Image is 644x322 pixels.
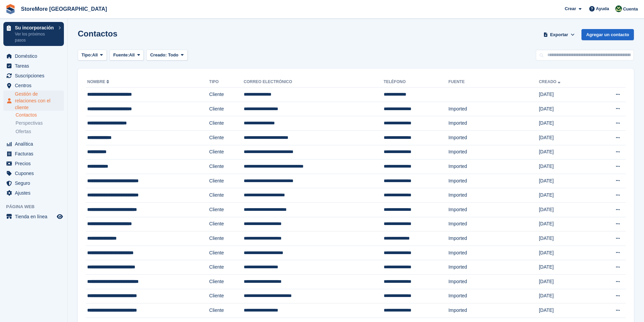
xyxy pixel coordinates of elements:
[539,116,593,131] td: [DATE]
[209,231,244,246] td: Cliente
[209,88,244,102] td: Cliente
[16,128,31,135] span: Ofertas
[81,52,92,58] span: Tipo:
[92,52,98,58] span: All
[3,178,64,188] a: menu
[78,50,107,61] button: Tipo: All
[15,31,55,43] p: Ver los próximos pasos
[539,246,593,260] td: [DATE]
[209,77,244,88] th: Tipo
[448,231,539,246] td: Imported
[448,130,539,145] td: Imported
[448,77,539,88] th: Fuente
[209,130,244,145] td: Cliente
[15,169,55,178] span: Cupones
[539,260,593,275] td: [DATE]
[110,50,144,61] button: Fuente: All
[539,289,593,303] td: [DATE]
[209,217,244,231] td: Cliente
[3,22,64,46] a: Su incorporación Ver los próximos pasos
[448,289,539,303] td: Imported
[16,120,43,126] span: Perspectivas
[15,188,55,198] span: Ajustes
[384,77,449,88] th: Teléfono
[146,50,187,61] button: Creado: Todo
[539,202,593,217] td: [DATE]
[539,303,593,318] td: [DATE]
[15,139,55,149] span: Analítica
[448,188,539,203] td: Imported
[209,246,244,260] td: Cliente
[3,159,64,168] a: menu
[3,51,64,61] a: menu
[209,174,244,188] td: Cliente
[550,31,568,38] span: Exportar
[448,145,539,159] td: Imported
[448,116,539,131] td: Imported
[3,71,64,80] a: menu
[18,3,110,15] a: StoreMore [GEOGRAPHIC_DATA]
[15,212,55,221] span: Tienda en línea
[209,116,244,131] td: Cliente
[15,61,55,71] span: Tareas
[539,188,593,203] td: [DATE]
[3,81,64,90] a: menu
[129,52,135,58] span: All
[448,202,539,217] td: Imported
[15,149,55,158] span: Facturas
[16,112,64,118] a: Contactos
[539,102,593,116] td: [DATE]
[15,91,55,111] span: Gestión de relaciones con el cliente
[5,4,16,14] img: stora-icon-8386f47178a22dfd0bd8f6a31ec36ba5ce8667c1dd55bd0f319d3a0aa187defe.svg
[448,303,539,318] td: Imported
[209,274,244,289] td: Cliente
[209,159,244,174] td: Cliente
[539,274,593,289] td: [DATE]
[209,260,244,275] td: Cliente
[209,202,244,217] td: Cliente
[6,203,67,210] span: Página web
[3,91,64,111] a: menu
[244,77,384,88] th: Correo electrónico
[3,149,64,158] a: menu
[539,130,593,145] td: [DATE]
[15,81,55,90] span: Centros
[3,61,64,71] a: menu
[448,217,539,231] td: Imported
[3,139,64,149] a: menu
[168,52,178,57] span: Todo
[615,5,622,12] img: Claudia Cortes
[78,29,117,38] h1: Contactos
[209,145,244,159] td: Cliente
[596,5,609,12] span: Ayuda
[16,128,64,135] a: Ofertas
[15,51,55,61] span: Doméstico
[539,88,593,102] td: [DATE]
[539,174,593,188] td: [DATE]
[448,102,539,116] td: Imported
[448,174,539,188] td: Imported
[539,79,562,84] a: Creado
[15,159,55,168] span: Precios
[565,5,576,12] span: Crear
[209,289,244,303] td: Cliente
[448,274,539,289] td: Imported
[16,120,64,127] a: Perspectivas
[539,145,593,159] td: [DATE]
[539,159,593,174] td: [DATE]
[448,246,539,260] td: Imported
[448,260,539,275] td: Imported
[87,79,111,84] a: Nombre
[56,213,64,221] a: Vista previa de la tienda
[15,71,55,80] span: Suscripciones
[209,188,244,203] td: Cliente
[113,52,129,58] span: Fuente:
[539,217,593,231] td: [DATE]
[209,303,244,318] td: Cliente
[3,188,64,198] a: menu
[623,6,638,13] span: Cuenta
[150,52,167,57] span: Creado:
[15,178,55,188] span: Seguro
[3,169,64,178] a: menu
[15,25,55,30] p: Su incorporación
